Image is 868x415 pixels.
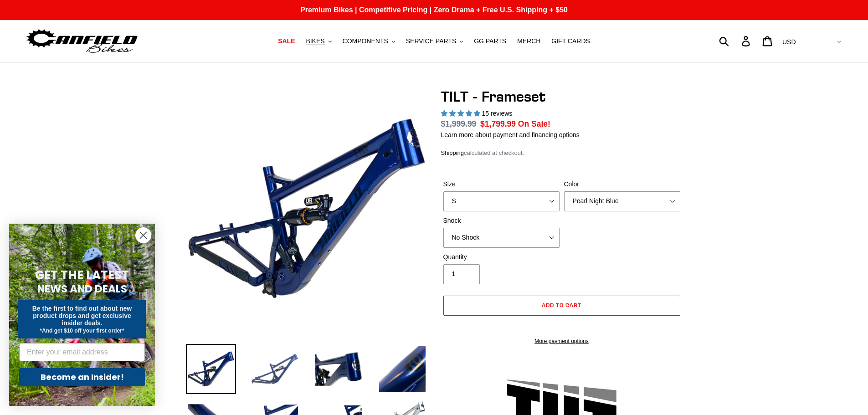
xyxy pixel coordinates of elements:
[40,328,124,334] span: *And get $10 off your first order*
[547,35,595,47] a: GIFT CARDS
[517,37,540,45] span: MERCH
[35,267,129,283] span: GET THE LATEST
[564,179,680,189] label: Color
[513,35,545,47] a: MERCH
[306,37,324,45] span: BIKES
[551,37,590,45] span: GIFT CARDS
[482,110,512,117] span: 15 reviews
[443,337,680,345] a: More payment options
[135,227,151,243] button: Close dialog
[32,305,132,327] span: Be the first to find out about new product drops and get exclusive insider deals.
[301,35,336,47] button: BIKES
[474,37,506,45] span: GG PARTS
[443,179,560,189] label: Size
[25,27,139,56] img: Canfield Bikes
[443,216,560,225] label: Shock
[37,282,127,296] span: NEWS AND DEALS
[441,149,464,157] a: Shipping
[338,35,400,47] button: COMPONENTS
[19,368,145,386] button: Become an Insider!
[273,35,299,47] a: SALE
[401,35,467,47] button: SERVICE PARTS
[377,344,427,394] img: Load image into Gallery viewer, TILT - Frameset
[469,35,511,47] a: GG PARTS
[443,296,680,316] button: Add to cart
[518,118,550,130] span: On Sale!
[406,37,456,45] span: SERVICE PARTS
[480,119,516,128] span: $1,799.99
[724,31,747,51] input: Search
[441,131,580,138] a: Learn more about payment and financing options
[441,88,683,105] h1: TILT - Frameset
[542,302,581,308] span: Add to cart
[441,110,482,117] span: 5.00 stars
[441,119,477,128] s: $1,999.99
[443,252,560,262] label: Quantity
[186,344,236,394] img: Load image into Gallery viewer, TILT - Frameset
[313,344,364,394] img: Load image into Gallery viewer, TILT - Frameset
[250,344,300,394] img: Load image into Gallery viewer, TILT - Frameset
[278,37,295,45] span: SALE
[343,37,388,45] span: COMPONENTS
[19,343,145,361] input: Enter your email address
[441,149,683,158] div: calculated at checkout.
